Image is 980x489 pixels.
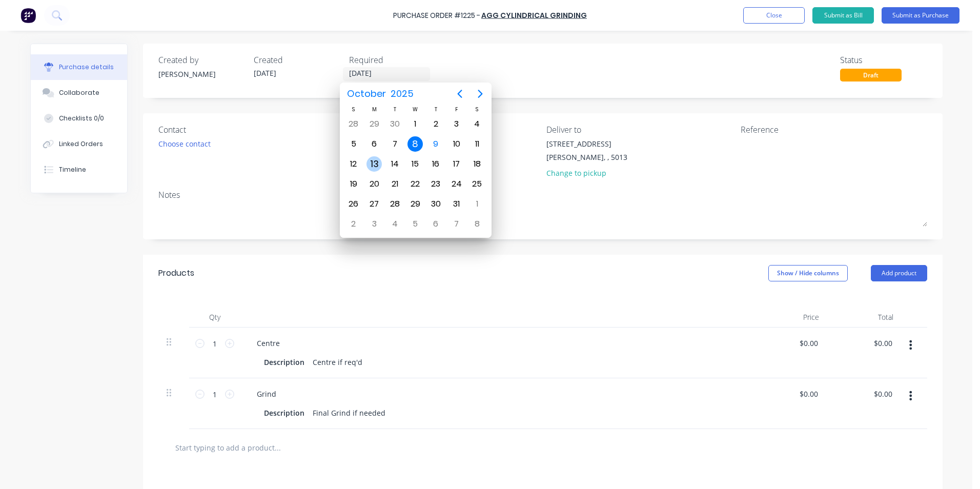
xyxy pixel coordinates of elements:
div: Price [753,307,827,328]
div: Monday, October 13, 2025 [366,156,382,172]
div: Timeline [59,165,86,174]
div: T [384,105,405,114]
div: Purchase Order #1225 - [393,10,480,21]
div: Tuesday, October 7, 2025 [387,136,402,152]
div: Saturday, October 25, 2025 [469,176,485,192]
div: Grind [249,386,284,401]
div: Notes [158,189,927,201]
button: Add product [871,265,927,281]
div: Created [254,54,341,66]
div: Wednesday, October 8, 2025 [407,136,423,152]
div: Created by [158,54,246,66]
div: Wednesday, November 5, 2025 [407,216,423,232]
div: Sunday, November 2, 2025 [346,216,361,232]
div: Monday, October 6, 2025 [366,136,382,152]
div: Saturday, November 8, 2025 [469,216,485,232]
div: Monday, September 29, 2025 [366,116,382,132]
button: Show / Hide columns [768,265,848,281]
div: Total [827,307,902,328]
div: Wednesday, October 1, 2025 [407,116,423,132]
a: AGG Cylindrical Grinding [481,10,587,21]
div: Qty [189,307,240,328]
div: Choose contact [158,138,211,149]
div: Monday, November 3, 2025 [366,216,382,232]
button: Timeline [31,157,127,182]
div: Tuesday, October 28, 2025 [387,196,402,212]
div: Wednesday, October 22, 2025 [407,176,423,192]
div: W [405,105,425,114]
img: Factory [21,8,36,23]
div: F [446,105,467,114]
div: Purchase details [59,63,114,72]
div: T [425,105,446,114]
div: Thursday, October 16, 2025 [428,156,443,172]
div: Saturday, October 4, 2025 [469,116,485,132]
div: Thursday, October 30, 2025 [428,196,443,212]
span: October [345,85,389,103]
div: Thursday, October 23, 2025 [428,176,443,192]
div: Draft [840,69,902,81]
div: Sunday, October 12, 2025 [346,156,361,172]
div: Friday, October 24, 2025 [449,176,464,192]
button: Submit as Bill [812,7,874,24]
div: Friday, October 3, 2025 [449,116,464,132]
div: Wednesday, October 29, 2025 [407,196,423,212]
div: Final Grind if needed [309,405,390,420]
div: Centre [249,336,288,351]
div: Tuesday, October 14, 2025 [387,156,402,172]
div: Tuesday, November 4, 2025 [387,216,402,232]
span: 2025 [389,85,416,103]
div: Sunday, October 5, 2025 [346,136,361,152]
div: Sunday, September 28, 2025 [346,116,361,132]
div: Products [158,267,194,279]
div: Required [349,54,436,66]
div: Tuesday, October 21, 2025 [387,176,402,192]
div: Thursday, October 2, 2025 [428,116,443,132]
div: Checklists 0/0 [59,114,104,123]
div: Friday, November 7, 2025 [449,216,464,232]
button: Submit as Purchase [882,7,959,24]
button: Collaborate [31,80,127,106]
div: M [364,105,384,114]
button: Close [743,7,805,24]
div: Thursday, November 6, 2025 [428,216,443,232]
button: October2025 [341,85,420,103]
button: Purchase details [31,54,127,80]
div: Description [260,355,309,370]
div: Friday, October 10, 2025 [449,136,464,152]
button: Previous page [450,84,470,104]
div: Linked Orders [59,139,103,149]
div: Deliver to [546,124,733,136]
div: Saturday, October 11, 2025 [469,136,485,152]
div: Today, Thursday, October 9, 2025 [428,136,443,152]
div: Status [840,54,927,66]
button: Linked Orders [31,131,127,157]
div: S [343,105,364,114]
div: Sunday, October 19, 2025 [346,176,361,192]
div: [STREET_ADDRESS] [546,138,627,149]
input: Start typing to add a product... [175,437,380,458]
div: Saturday, October 18, 2025 [469,156,485,172]
button: Next page [470,84,491,104]
div: [PERSON_NAME] [158,69,246,79]
div: [PERSON_NAME], , 5013 [546,152,627,162]
div: Collaborate [59,88,99,97]
div: Wednesday, October 15, 2025 [407,156,423,172]
div: Friday, October 31, 2025 [449,196,464,212]
div: Monday, October 20, 2025 [366,176,382,192]
div: Contact [158,124,345,136]
div: Monday, October 27, 2025 [366,196,382,212]
div: Friday, October 17, 2025 [449,156,464,172]
div: Change to pickup [546,168,627,178]
button: Checklists 0/0 [31,106,127,131]
div: Description [260,405,309,420]
div: Saturday, November 1, 2025 [469,196,485,212]
div: Tuesday, September 30, 2025 [387,116,402,132]
div: Reference [741,124,927,136]
div: Sunday, October 26, 2025 [346,196,361,212]
div: Centre if req'd [309,355,366,370]
div: S [467,105,487,114]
